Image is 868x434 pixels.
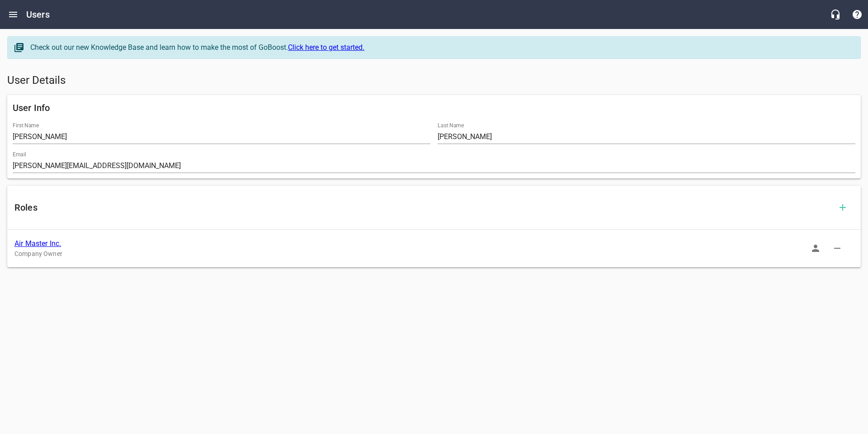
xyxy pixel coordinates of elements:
[825,4,846,25] button: Live Chat
[14,239,61,248] a: Air Master Inc.
[288,43,364,52] a: Click here to get started.
[13,101,855,115] h6: User Info
[13,123,39,128] label: First Name
[846,4,868,25] button: Support Portal
[438,123,464,128] label: Last Name
[2,4,24,25] button: Open drawer
[832,197,854,218] button: Add Role
[13,152,26,157] label: Email
[805,237,826,259] button: Sign In as Role
[7,73,861,88] h5: User Details
[14,200,832,215] h6: Roles
[14,249,839,259] p: Company Owner
[826,237,848,259] button: Delete Role
[30,42,851,53] div: Check out our new Knowledge Base and learn how to make the most of GoBoost.
[26,7,50,22] h6: Users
